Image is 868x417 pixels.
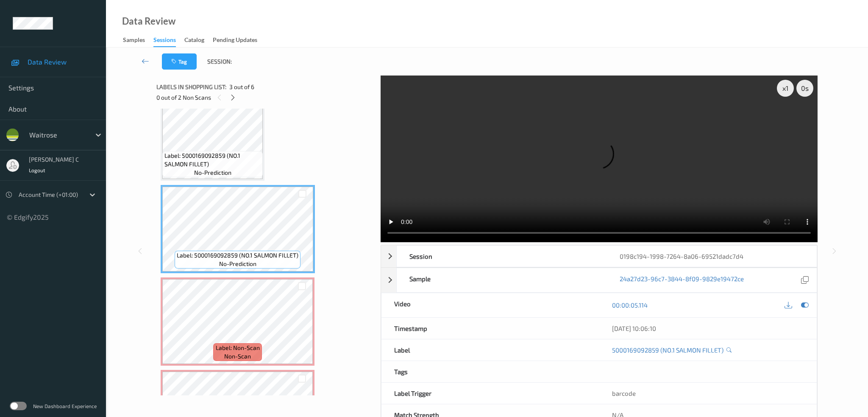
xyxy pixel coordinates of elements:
span: Labels in shopping list: [156,83,226,91]
div: Session0198c194-1998-7264-8a06-69521dadc7d4 [381,245,817,267]
a: 24a27d23-96c7-3844-8f09-9829e19472ce [620,274,744,286]
span: non-scan [224,352,251,361]
span: 3 out of 6 [229,83,254,91]
div: Samples [123,36,145,46]
div: Catalog [184,36,204,46]
a: 00:00:05.114 [612,301,648,309]
a: 5000169092859 (NO.1 SALMON FILLET) [612,346,723,354]
div: barcode [599,383,817,404]
div: Tags [381,361,599,382]
a: Pending Updates [213,34,266,46]
div: [DATE] 10:06:10 [612,324,804,333]
div: Label Trigger [381,383,599,404]
div: Label [381,339,599,361]
div: Video [381,293,599,317]
button: Tag [162,53,197,70]
div: 0 s [796,80,813,97]
span: no-prediction [219,260,256,268]
div: Timestamp [381,318,599,339]
span: Label: 5000169092859 (NO.1 SALMON FILLET) [177,251,298,260]
div: Sessions [153,36,176,47]
div: 0198c194-1998-7264-8a06-69521dadc7d4 [607,246,817,267]
div: Pending Updates [213,36,257,46]
a: Samples [123,34,153,46]
div: Sample24a27d23-96c7-3844-8f09-9829e19472ce [381,268,817,293]
span: no-prediction [194,168,231,177]
div: x 1 [777,80,794,97]
div: Session [397,246,606,267]
div: Sample [397,268,606,292]
span: Session: [207,57,232,66]
div: Data Review [122,17,175,25]
span: Label: Non-Scan [216,344,260,352]
a: Sessions [153,34,184,47]
a: Catalog [184,34,213,46]
span: Label: 5000169092859 (NO.1 SALMON FILLET) [164,151,261,168]
div: 0 out of 2 Non Scans [156,92,375,103]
